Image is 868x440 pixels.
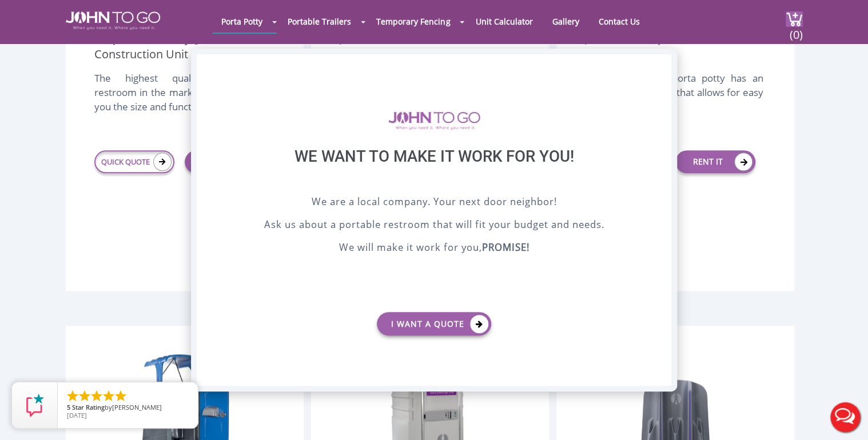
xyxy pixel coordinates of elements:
div: X [654,54,671,74]
button: Live Chat [822,394,868,440]
li:  [90,389,103,403]
p: Ask us about a portable restroom that will fit your budget and needs. [225,217,643,234]
span: [DATE] [67,411,87,419]
a: I want a Quote [377,312,491,335]
b: PROMISE! [482,241,529,254]
p: We will make it work for you, [225,240,643,257]
div: We want to make it work for you! [225,147,643,194]
img: logo of viptogo [388,111,480,130]
p: We are a local company. Your next door neighbor! [225,194,643,211]
span: [PERSON_NAME] [112,403,162,411]
span: by [67,404,189,412]
li:  [114,389,128,403]
li:  [102,389,116,403]
li:  [78,389,91,403]
img: Review Rating [23,394,46,417]
li:  [66,389,79,403]
span: 5 [67,403,70,411]
span: Star Rating [72,403,105,411]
